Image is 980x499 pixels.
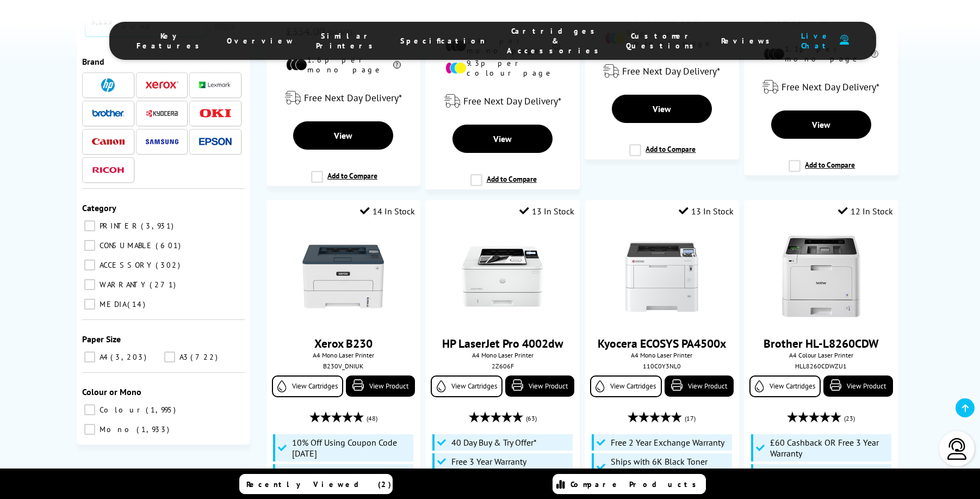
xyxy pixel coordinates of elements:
span: Similar Printers [316,31,379,51]
span: (17) [685,408,696,429]
a: View Cartridges [272,375,343,397]
img: Samsung [146,139,178,144]
span: CONSUMABLE [97,241,154,250]
a: Kyocera ECOSYS PA4500x [598,336,726,351]
div: B230V_DNIUK [275,362,412,370]
span: Customer Questions [626,31,699,51]
img: Lexmark [199,82,232,89]
img: Epson [199,138,232,146]
span: 1,933 [137,424,172,434]
span: A4 Colour Laser Printer [749,351,892,359]
span: A4 [97,352,109,362]
label: Add to Compare [789,160,855,181]
div: modal_delivery [749,72,892,102]
input: A4 3,203 [84,352,95,362]
input: WARRANTY 271 [84,279,95,290]
span: Reviews [721,36,776,46]
span: (63) [526,408,537,429]
a: View Product [505,375,574,397]
span: Free 3 Year Warranty [451,456,526,467]
span: Mono [97,424,135,434]
div: 12 In Stock [838,206,893,217]
img: Ricoh [92,167,125,173]
span: WARRANTY [97,280,148,289]
span: Live Chat [797,31,834,51]
span: A4 Mono Laser Printer [272,351,415,359]
span: Free Next Day Delivery* [622,65,720,77]
a: View Cartridges [590,375,661,397]
span: Cartridges & Accessories [507,26,604,56]
a: Brother HL-L8260CDW [764,336,879,351]
a: HP LaserJet Pro 4002dw [442,336,563,351]
a: Recently Viewed (2) [239,474,393,494]
span: Paper Size [82,334,121,344]
label: Add to Compare [470,174,537,195]
img: HP [101,78,115,92]
li: 9.3p per colour page [445,58,560,78]
span: Free 3 Year On-Site Warranty* [292,467,401,478]
span: PRINTER [97,221,140,231]
input: MEDIA 14 [84,299,95,310]
input: Colour 1,995 [84,404,95,415]
a: View Cartridges [749,375,821,397]
span: View [334,130,352,141]
span: View [653,103,671,114]
span: Compare Products [570,479,702,489]
a: Xerox B230 [314,336,373,351]
img: HP-LaserJetPro-4002dw-Front-Small.jpg [462,236,543,317]
input: A3 722 [164,352,175,362]
span: A4 Mono Laser Printer [431,351,574,359]
span: Category [82,202,116,213]
label: Add to Compare [311,171,377,192]
img: Kyocera-ECOSYS-PA4500x-Front-Main-Small.jpg [621,236,703,317]
img: Xerox-B230-Front-Main-Small.jpg [302,236,384,317]
img: user-headset-light.svg [946,438,968,460]
a: Compare Products [553,474,706,494]
div: 14 In Stock [360,206,415,217]
span: A4 Mono Laser Printer [590,351,733,359]
div: modal_delivery [431,86,574,116]
span: (48) [367,408,377,429]
span: £60 Cashback OR Free 3 Year Warranty [770,437,889,459]
span: Specification [400,36,485,46]
img: Canon [92,138,125,145]
span: View [493,133,512,144]
img: HL-L8260CDW-front-small.jpg [780,236,862,317]
div: 13 In Stock [519,206,574,217]
span: Free 2 Year Exchange Warranty [611,437,724,448]
span: (23) [844,408,855,429]
img: OKI [199,109,232,118]
span: Overview [227,36,294,46]
span: 1,995 [146,405,178,415]
span: MEDIA [97,299,126,309]
img: Brother [92,109,125,117]
span: View [812,119,830,130]
span: 302 [156,260,183,270]
span: Free Next Day Delivery* [781,81,879,93]
a: View Cartridges [431,375,502,397]
span: 3,931 [141,221,176,231]
span: 601 [156,241,183,250]
span: 271 [150,280,178,289]
span: ACCESSORY [97,260,154,270]
div: 13 In Stock [679,206,734,217]
span: 40 Day Buy & Try Offer* [451,437,537,448]
input: Mono 1,933 [84,424,95,435]
span: 14 [127,299,148,309]
span: Free Next Day Delivery* [463,95,561,107]
span: Key Features [137,31,205,51]
img: Xerox [146,82,178,89]
a: View [452,125,553,153]
input: CONSUMABLE 601 [84,240,95,251]
span: Recently Viewed (2) [246,479,392,489]
div: modal_delivery [272,83,415,113]
a: View Product [823,375,892,397]
a: View [612,95,712,123]
a: View [293,121,393,150]
span: A3 [177,352,189,362]
a: View Product [346,375,415,397]
span: Colour [97,405,145,415]
div: 110C0Y3NL0 [593,362,730,370]
span: 10% Off Using Coupon Code [DATE] [292,437,411,459]
div: HLL8260CDWZU1 [752,362,890,370]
